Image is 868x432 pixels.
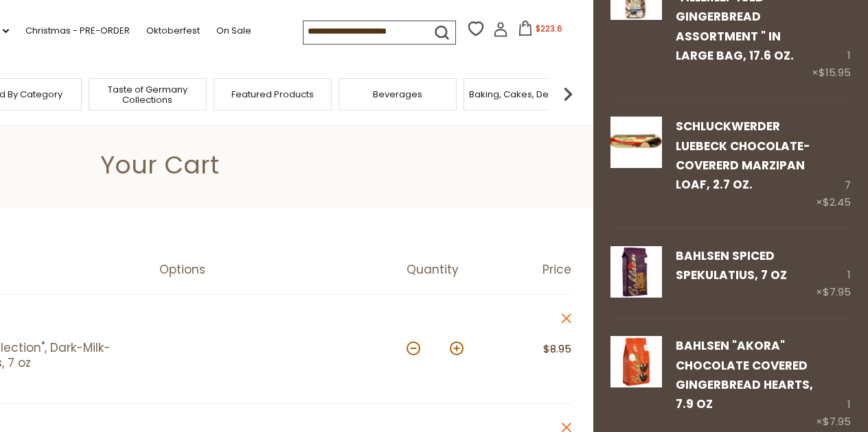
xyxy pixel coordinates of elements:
[146,23,200,38] a: Oktoberfest
[511,21,569,41] button: $223.6
[554,80,582,108] img: next arrow
[823,285,851,299] span: $7.95
[610,117,662,211] a: Schluckwerder Luebeck Chocolate-Covererd Marzipan Loaf, 2.7 oz.
[536,23,562,34] span: $223.6
[676,337,813,412] a: Bahlsen "Akora" Chocolate Covered Gingerbread Hearts, 7.9 oz
[816,246,851,302] div: 1 ×
[610,336,662,387] img: Bahlsen "Akora" Chocolate Covered Gingerbread Hearts, 7.9 oz
[159,263,407,277] div: Options
[816,336,851,430] div: 1 ×
[676,118,810,193] a: Schluckwerder Luebeck Chocolate-Covererd Marzipan Loaf, 2.7 oz.
[676,248,787,283] a: Bahlsen Spiced Spekulatius, 7 oz
[216,23,251,38] a: On Sale
[407,263,489,277] div: Quantity
[823,195,851,209] span: $2.45
[489,263,571,277] div: Price
[819,65,851,80] span: $15.95
[816,117,851,211] div: 7 ×
[610,246,662,302] a: Bahlsen Spiced Spekulatius, 7 oz
[469,89,575,99] a: Baking, Cakes, Desserts
[93,84,203,105] a: Taste of Germany Collections
[823,414,851,429] span: $7.95
[231,89,314,99] a: Featured Products
[610,117,662,168] img: Schluckwerder Luebeck Chocolate-Covererd Marzipan Loaf, 2.7 oz.
[373,89,422,99] a: Beverages
[610,246,662,298] img: Bahlsen Spiced Spekulatius, 7 oz
[25,23,130,38] a: Christmas - PRE-ORDER
[543,341,571,356] span: $8.95
[610,336,662,430] a: Bahlsen "Akora" Chocolate Covered Gingerbread Hearts, 7.9 oz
